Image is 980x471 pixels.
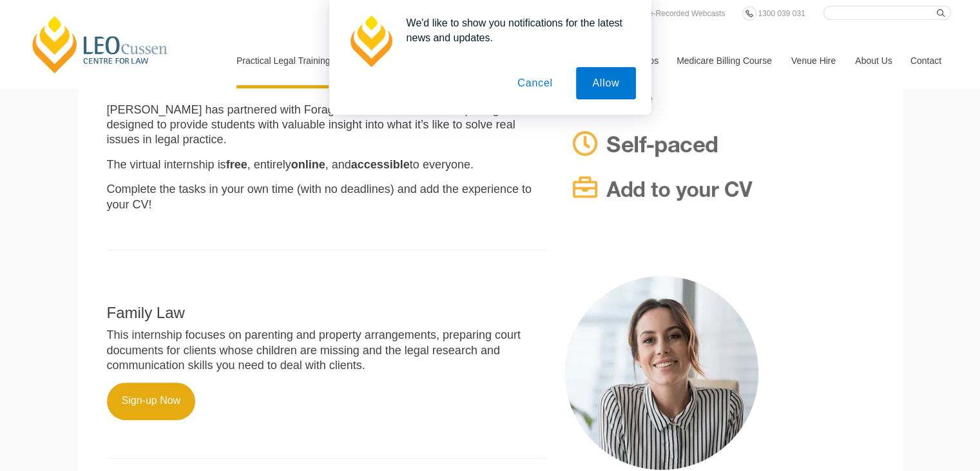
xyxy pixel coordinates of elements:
h2: Family Law [107,305,546,321]
button: Cancel [501,67,569,99]
strong: accessible [351,158,410,171]
img: notification icon [345,15,396,67]
button: Allow [576,67,635,99]
p: The virtual internship is , entirely , and to everyone. [107,157,546,172]
p: This internship focuses on parenting and property arrangements, preparing court documents for cli... [107,328,546,373]
p: [PERSON_NAME] has partnered with Forage to build Virtual Internship Programs designed to provide ... [107,103,546,148]
strong: online [291,158,325,171]
strong: free [226,158,247,171]
a: Sign-up Now [107,383,196,420]
p: Complete the tasks in your own time (with no deadlines) and add the experience to your CV! [107,182,546,212]
div: We'd like to show you notifications for the latest news and updates. [396,15,636,45]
